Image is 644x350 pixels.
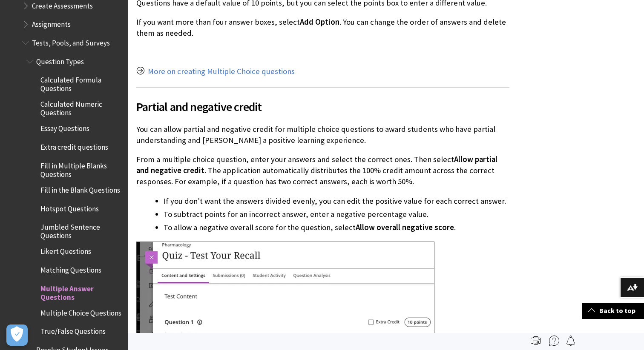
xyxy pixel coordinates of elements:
a: Back to top [582,303,644,319]
li: To allow a negative overall score for the question, select . [164,222,509,233]
span: Essay Questions [40,122,89,133]
span: Calculated Numeric Questions [40,97,122,117]
span: True/False Questions [40,324,106,336]
span: Add Option [300,17,339,27]
span: Allow partial and negative credit [136,154,497,175]
img: More help [549,336,559,346]
li: To subtract points for an incorrect answer, enter a negative percentage value. [164,208,509,220]
span: Calculated Formula Questions [40,73,122,93]
span: Extra credit questions [40,140,108,151]
span: Partial and negative credit [136,98,509,116]
span: Fill in the Blank Questions [40,183,120,194]
img: Follow this page [566,336,576,346]
span: Multiple Choice Questions [40,306,121,317]
a: More on creating Multiple Choice questions [148,66,295,77]
span: Hotspot Questions [40,202,99,213]
span: Likert Questions [40,245,91,256]
span: Tests, Pools, and Surveys [32,36,110,47]
span: Multiple Answer Questions [40,282,122,302]
li: If you don't want the answers divided evenly, you can edit the positive value for each correct an... [164,195,509,207]
p: From a multiple choice question, enter your answers and select the correct ones. Then select . Th... [136,154,509,188]
p: You can allow partial and negative credit for multiple choice questions to award students who hav... [136,124,509,146]
span: Matching Questions [40,263,101,274]
p: If you want more than four answer boxes, select . You can change the order of answers and delete ... [136,17,509,39]
button: Open Preferences [6,324,28,346]
span: Jumbled Sentence Questions [40,220,122,240]
img: Print [531,336,541,346]
span: Fill in Multiple Blanks Questions [40,159,122,179]
span: Assignments [32,17,71,28]
span: Allow overall negative score [356,222,454,232]
span: Question Types [36,54,84,66]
